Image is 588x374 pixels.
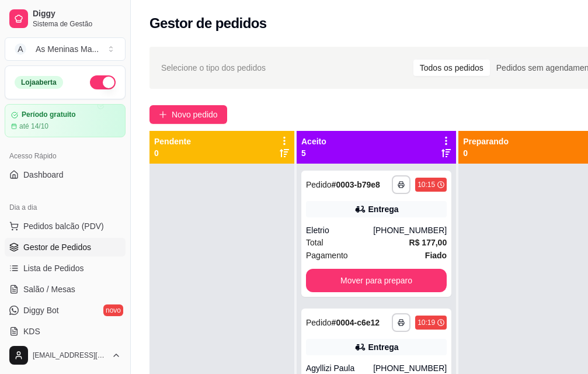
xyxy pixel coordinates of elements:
[5,301,126,320] a: Diggy Botnovo
[5,104,126,137] a: Período gratuitoaté 14/10
[33,19,121,29] span: Sistema de Gestão
[5,322,126,341] a: KDS
[463,147,509,159] p: 0
[5,280,126,299] a: Salão / Mesas
[425,251,447,260] strong: Fiado
[373,362,447,374] div: [PHONE_NUMBER]
[409,238,447,247] strong: R$ 177,00
[368,203,399,215] div: Entrega
[154,136,191,147] p: Pendente
[154,147,191,159] p: 0
[23,220,104,232] span: Pedidos balcão (PDV)
[15,76,63,89] div: Loja aberta
[5,217,126,236] button: Pedidos balcão (PDV)
[5,147,126,165] div: Acesso Rápido
[332,180,380,189] strong: # 0003-b79e8
[159,110,167,119] span: plus
[23,262,84,274] span: Lista de Pedidos
[5,259,126,278] a: Lista de Pedidos
[33,9,121,19] span: Diggy
[417,180,435,189] div: 10:15
[172,108,218,121] span: Novo pedido
[149,105,227,124] button: Novo pedido
[23,325,40,337] span: KDS
[19,122,48,131] article: até 14/10
[23,169,64,181] span: Dashboard
[417,318,435,327] div: 10:19
[5,341,126,369] button: [EMAIL_ADDRESS][DOMAIN_NAME]
[5,37,126,61] button: Select a team
[22,110,76,119] article: Período gratuito
[90,75,116,89] button: Alterar Status
[306,269,447,292] button: Mover para preparo
[161,61,266,74] span: Selecione o tipo dos pedidos
[306,180,332,189] span: Pedido
[463,136,509,147] p: Preparando
[306,318,332,327] span: Pedido
[373,224,447,236] div: [PHONE_NUMBER]
[23,283,75,295] span: Salão / Mesas
[301,147,326,159] p: 5
[413,60,490,76] div: Todos os pedidos
[33,351,107,360] span: [EMAIL_ADDRESS][DOMAIN_NAME]
[368,341,399,353] div: Entrega
[5,238,126,257] a: Gestor de Pedidos
[332,318,380,327] strong: # 0004-c6e12
[306,249,348,262] span: Pagamento
[306,236,323,249] span: Total
[301,136,326,147] p: Aceito
[149,14,267,33] h2: Gestor de pedidos
[5,165,126,184] a: Dashboard
[5,5,126,33] a: DiggySistema de Gestão
[306,224,373,236] div: Eletrio
[23,304,59,316] span: Diggy Bot
[15,43,26,55] span: A
[36,43,99,55] div: As Meninas Ma ...
[23,241,91,253] span: Gestor de Pedidos
[5,198,126,217] div: Dia a dia
[306,362,373,374] div: Agyllizi Paula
